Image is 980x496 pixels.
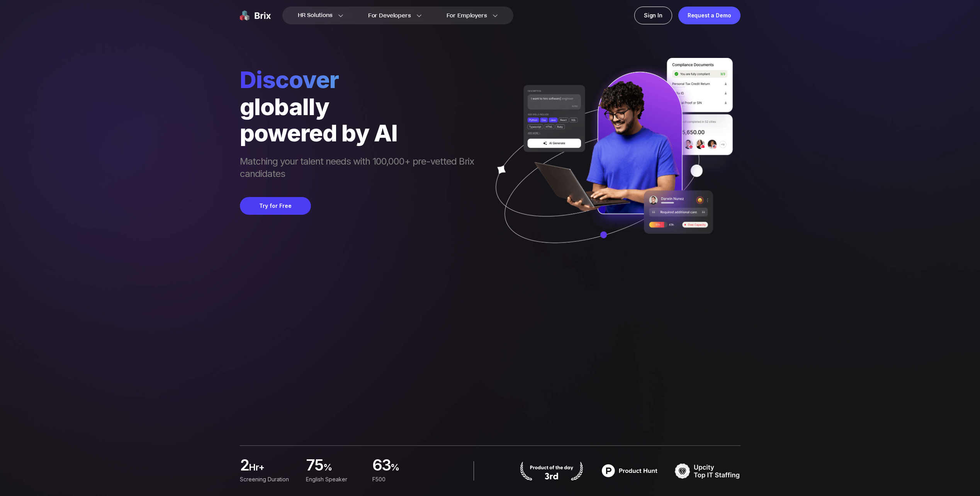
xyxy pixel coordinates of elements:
[519,461,584,481] img: product hunt badge
[323,461,363,477] span: %
[368,12,411,20] span: For Developers
[597,461,662,481] img: product hunt badge
[372,458,391,474] span: 63
[306,458,323,474] span: 75
[240,475,297,484] div: Screening duration
[634,7,672,24] a: Sign In
[240,93,482,120] div: globally
[447,12,487,20] span: For Employers
[240,458,249,474] span: 2
[240,66,482,93] span: Discover
[372,475,429,484] div: F500
[306,475,363,484] div: English Speaker
[391,461,429,477] span: %
[298,9,333,22] span: HR Solutions
[249,461,297,477] span: hr+
[240,197,311,215] button: Try for Free
[675,461,741,481] img: TOP IT STAFFING
[678,7,741,24] a: Request a Demo
[240,155,482,182] span: Matching your talent needs with 100,000+ pre-vetted Brix candidates
[240,120,482,146] div: powered by AI
[482,58,741,266] img: ai generate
